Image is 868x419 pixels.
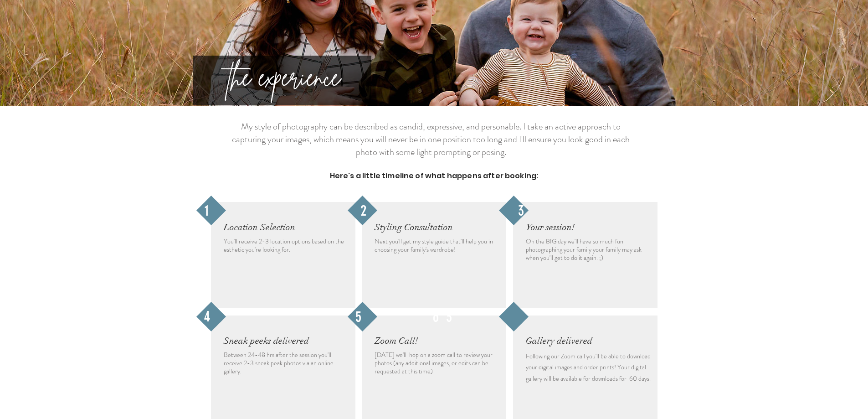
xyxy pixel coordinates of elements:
[375,222,453,233] span: Styling Consultation
[375,350,493,376] span: [DATE] we'll hop on a zoom call to review your photos (any additional images, or edits can be req...
[526,237,642,262] span: On the BIG day we'll have so much fun photographing your family your family may ask when you'll g...
[825,376,868,419] iframe: Wix Chat
[224,237,344,254] span: You'll receive 2-3 location options based on the esthetic you're looking for.
[330,171,539,181] span: Here's a little timeline of what happens after booking:
[224,335,309,347] span: Sneak peeks delivered
[228,59,340,95] span: the experience
[224,222,295,233] span: Location Selection
[224,350,334,376] span: Between 24-48 hrs after the session you'll receive 2-3 sneak peak photos via an online gallery.
[228,120,634,159] p: My style of photography can be described as candid, expressive, and personable. I take an active ...
[204,308,210,325] span: 4
[375,237,493,254] span: Next you'll get my style guide that'll help you in choosing your family's wardrobe!
[205,202,524,219] span: 1 2 3
[355,308,361,326] span: 5
[375,335,418,347] span: Zoom Call!
[446,308,452,326] span: 3
[433,308,439,326] span: 6
[526,335,592,347] span: Gallery delivered
[526,222,575,233] span: Your session!
[526,352,651,383] span: Following our Zoom call you'll be able to download your digital images and order prints! Your dig...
